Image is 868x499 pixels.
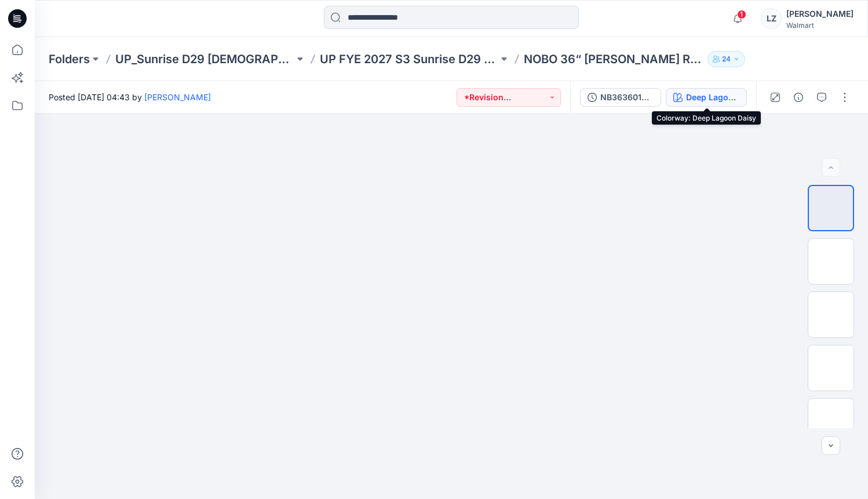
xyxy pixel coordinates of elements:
[320,51,499,67] a: UP FYE 2027 S3 Sunrise D29 [DEMOGRAPHIC_DATA] sleep
[707,51,745,67] button: 24
[686,91,739,104] div: Deep Lagoon Daisy
[761,8,782,29] div: LZ
[49,91,211,103] span: Posted [DATE] 04:43 by
[789,88,808,107] button: Details
[600,91,654,104] div: NB3636015483蚂蚁绒
[737,10,746,19] span: 1
[144,92,211,102] a: [PERSON_NAME]
[115,51,294,67] a: UP_Sunrise D29 [DEMOGRAPHIC_DATA] Sleep
[722,53,731,65] p: 24
[580,88,661,107] button: NB3636015483蚂蚁绒
[666,88,747,107] button: Deep Lagoon Daisy
[49,51,90,67] a: Folders
[524,51,703,67] p: NOBO 36“ [PERSON_NAME] Robe
[786,21,854,30] div: Walmart
[786,7,854,21] div: [PERSON_NAME]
